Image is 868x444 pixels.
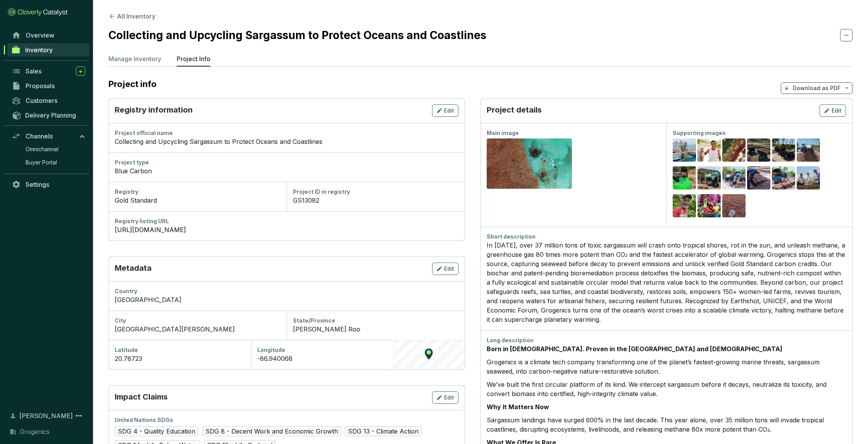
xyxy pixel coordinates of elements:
[26,31,54,39] span: Overview
[444,394,454,401] span: Edit
[487,380,846,398] p: We’ve built the first circular platform of its kind. We intercept sargassum before it decays, neu...
[26,67,41,75] span: Sales
[115,159,458,166] div: Project type
[115,137,458,146] div: Collecting and Upcycling Sargassum to Protect Oceans and Coastlines
[108,79,164,89] h2: Project info
[257,346,387,354] div: Longitude
[25,46,53,54] span: Inventory
[257,354,387,363] div: -86.940068
[487,415,846,434] p: Sargassum landings have surged 600% in the last decade. This year alone, over 35 million tons wil...
[115,346,245,354] div: Latitude
[26,181,49,188] span: Settings
[26,82,55,90] span: Proposals
[293,317,459,324] div: State/Province
[19,411,73,420] span: [PERSON_NAME]
[115,263,152,275] p: Metadata
[22,157,89,168] a: Buyer Portal
[115,287,458,295] div: Country
[8,178,89,191] a: Settings
[115,225,458,234] a: [URL][DOMAIN_NAME]
[673,129,846,137] div: Supporting images
[487,403,549,411] strong: Why It Matters Now
[832,107,842,114] span: Edit
[345,426,422,436] span: SDG 13 - Climate Action
[26,97,57,104] span: Customers
[8,109,89,121] a: Delivery Planning
[115,129,458,137] div: Project official name
[8,65,89,78] a: Sales
[25,111,76,119] span: Delivery Planning
[108,27,486,43] h2: Collecting and Upcycling Sargassum to Protect Oceans and Coastlines
[444,265,454,273] span: Edit
[293,188,459,196] div: Project ID in registry
[177,54,210,63] p: Project Info
[115,426,198,436] span: SDG 4 - Quality Education
[20,427,50,436] span: Grogenics
[487,357,846,376] p: Grogenics is a climate tech company transforming one of the planet’s fastest-growing marine threa...
[8,79,89,92] a: Proposals
[293,196,459,205] div: GS13082
[202,426,341,436] span: SDG 8 - Decent Work and Economic Growth
[115,317,281,324] div: City
[793,84,840,92] p: Download as PDF
[115,416,458,424] div: United Nations SDGs
[115,196,281,205] div: Gold Standard
[115,391,168,404] p: Impact Claims
[487,104,542,117] p: Project details
[7,43,89,56] a: Inventory
[115,188,281,196] div: Registry
[26,159,57,166] span: Buyer Portal
[115,354,245,363] div: 20.78723
[26,145,59,153] span: Omnichannel
[115,104,193,117] p: Registry information
[108,54,161,63] p: Manage Inventory
[8,29,89,42] a: Overview
[432,104,458,117] button: Edit
[487,129,660,137] div: Main image
[26,132,53,140] span: Channels
[487,336,846,344] div: Long description
[293,324,459,334] div: [PERSON_NAME] Roo
[432,263,458,275] button: Edit
[487,233,846,241] div: Short description
[115,295,458,304] div: [GEOGRAPHIC_DATA]
[487,241,846,324] div: In [DATE], over 37 million tons of toxic sargassum will crash onto tropical shores, rot in the su...
[820,104,846,117] button: Edit
[22,143,89,155] a: Omnichannel
[444,107,454,114] span: Edit
[108,12,155,21] button: All Inventory
[8,94,89,107] a: Customers
[115,166,458,176] div: Blue Carbon
[487,345,782,353] strong: Born in [DEMOGRAPHIC_DATA]. Proven in the [GEOGRAPHIC_DATA] and [DEMOGRAPHIC_DATA]
[432,391,458,404] button: Edit
[115,324,281,334] div: [GEOGRAPHIC_DATA][PERSON_NAME]
[115,217,458,225] div: Registry listing URL
[8,130,89,143] a: Channels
